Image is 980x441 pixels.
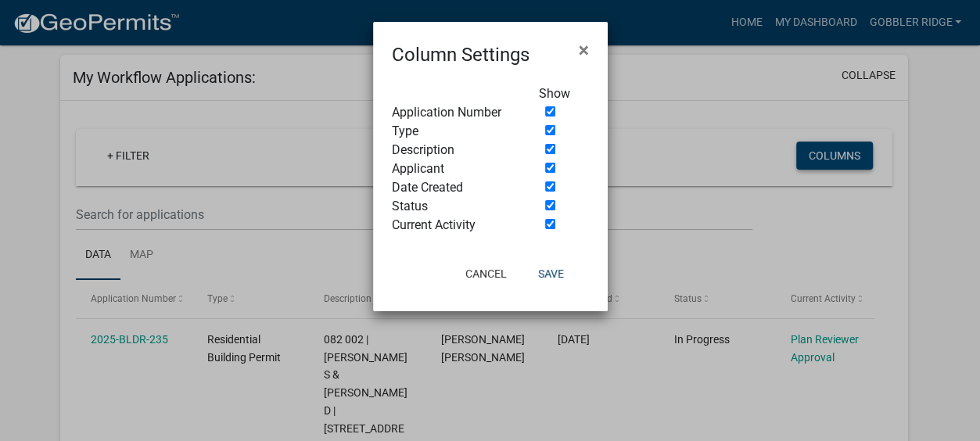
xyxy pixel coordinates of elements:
[380,197,527,216] div: Status
[380,216,527,235] div: Current Activity
[566,28,601,72] button: Close
[380,178,527,197] div: Date Created
[380,160,527,178] div: Applicant
[380,141,527,160] div: Description
[380,122,527,141] div: Type
[527,84,601,103] div: Show
[392,41,529,69] h4: Column Settings
[453,260,519,288] button: Cancel
[380,103,527,122] div: Application Number
[579,39,589,61] span: ×
[526,260,576,288] button: Save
